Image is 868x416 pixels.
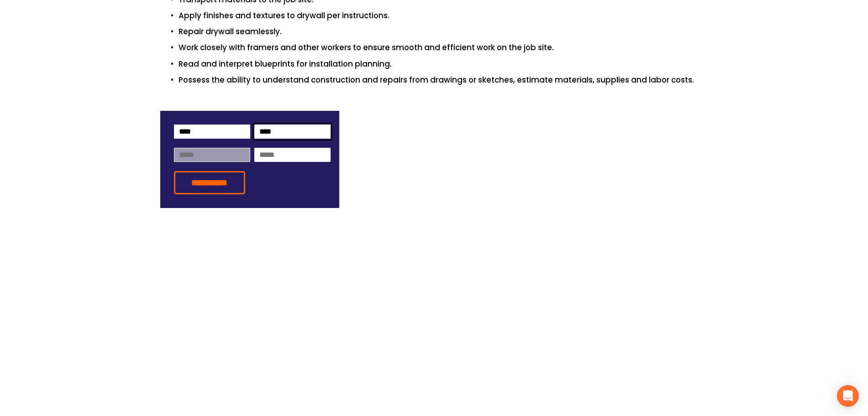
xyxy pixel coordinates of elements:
p: Read and interpret blueprints for installation planning. [179,58,708,70]
p: Repair drywall seamlessly. [179,26,708,38]
div: Open Intercom Messenger [837,385,859,407]
p: Work closely with framers and other workers to ensure smooth and efficient work on the job site. [179,42,708,54]
p: Apply finishes and textures to drywall per instructions. [179,10,708,22]
p: Possess the ability to understand construction and repairs from drawings or sketches, estimate ma... [179,74,708,86]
